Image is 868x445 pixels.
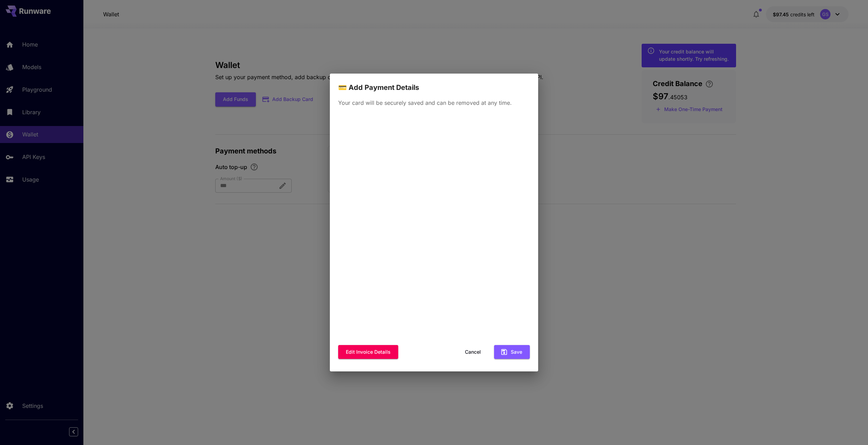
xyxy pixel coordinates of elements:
button: Save [494,345,530,359]
p: Your card will be securely saved and can be removed at any time. [338,99,530,107]
button: Cancel [457,345,489,359]
iframe: Secure payment input frame [337,114,531,341]
button: Edit invoice details [338,345,398,359]
h2: 💳 Add Payment Details [330,74,538,93]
